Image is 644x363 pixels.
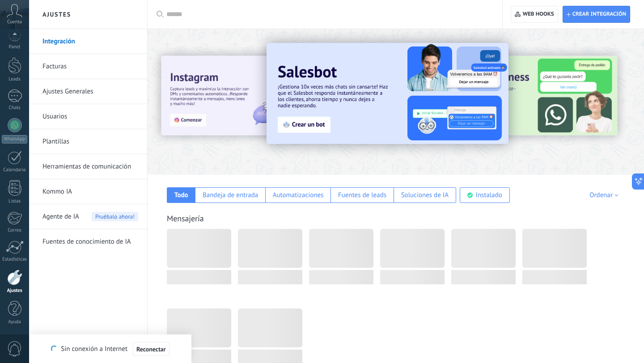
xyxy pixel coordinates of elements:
[511,6,558,23] button: Web hooks
[29,229,147,254] li: Fuentes de conocimiento de IA
[203,191,258,199] div: Bandeja de entrada
[29,179,147,204] li: Kommo IA
[2,105,28,111] div: Chats
[29,129,147,154] li: Plantillas
[401,191,449,199] div: Soluciones de IA
[2,257,28,262] div: Estadísticas
[29,79,147,104] li: Ajustes Generales
[2,167,28,173] div: Calendario
[29,54,147,79] li: Facturas
[42,179,138,204] a: Kommo IA
[572,11,626,18] span: Crear integración
[267,43,508,144] img: Slide 2
[2,135,27,144] div: WhatsApp
[427,56,617,135] img: Slide 3
[563,6,630,23] button: Crear integración
[51,342,169,356] div: Sin conexión a Internet
[42,29,138,54] a: Integración
[29,29,147,54] li: Integración
[136,346,166,352] span: Reconectar
[133,342,169,356] button: Reconectar
[29,154,147,179] li: Herramientas de comunicación
[29,104,147,129] li: Usuarios
[476,191,502,199] div: Instalado
[42,104,138,129] a: Usuarios
[29,204,147,229] li: Agente de IA
[7,19,22,25] span: Cuenta
[2,228,28,233] div: Correo
[523,11,554,18] span: Web hooks
[174,191,188,199] div: Todo
[42,54,138,79] a: Facturas
[42,229,138,254] a: Fuentes de conocimiento de IA
[42,129,138,154] a: Plantillas
[2,76,28,82] div: Leads
[167,213,204,224] a: Mensajería
[92,212,138,221] span: Pruébalo ahora!
[589,191,621,199] div: Ordenar
[2,198,28,204] div: Listas
[42,79,138,104] a: Ajustes Generales
[42,154,138,179] a: Herramientas de comunicación
[2,319,28,325] div: Ayuda
[2,288,28,294] div: Ajustes
[273,191,324,199] div: Automatizaciones
[338,191,386,199] div: Fuentes de leads
[42,204,138,229] a: Agente de IAPruébalo ahora!
[161,56,352,135] img: Slide 1
[42,204,79,229] span: Agente de IA
[2,44,28,50] div: Panel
